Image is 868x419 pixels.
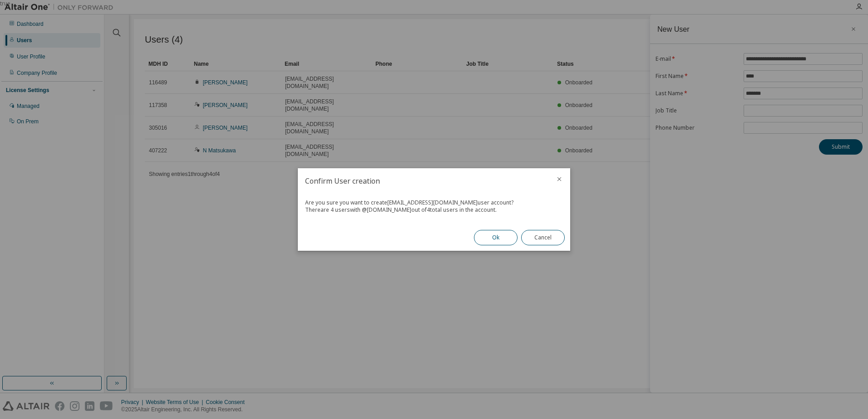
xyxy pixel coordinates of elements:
div: There are 4 users with @ [DOMAIN_NAME] out of 4 total users in the account. [305,206,563,214]
button: close [556,175,563,183]
h2: Confirm User creation [298,168,548,194]
div: Are you sure you want to create [EMAIL_ADDRESS][DOMAIN_NAME] user account? [305,199,563,206]
button: Ok [474,230,518,245]
button: Cancel [521,230,565,245]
